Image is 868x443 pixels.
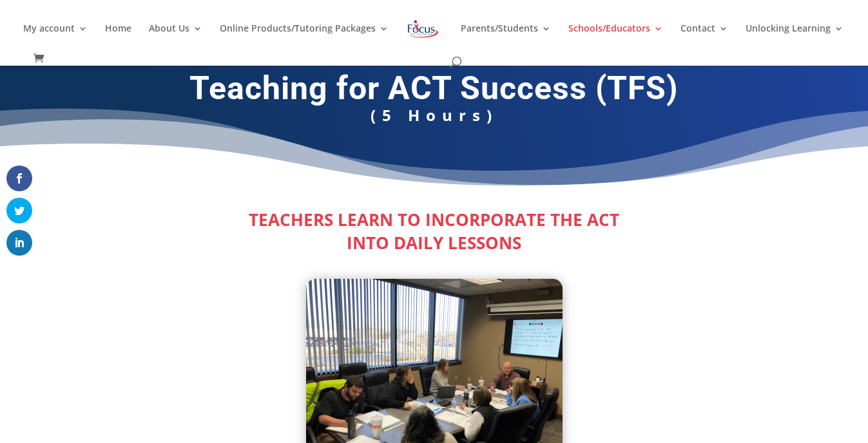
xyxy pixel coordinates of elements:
a: My account [23,24,88,54]
a: Parents/Students [461,24,551,54]
b: INTO DAILY LESSONS [347,231,521,254]
a: Schools/Educators [568,24,663,54]
img: Focus on Learning [406,17,439,41]
a: Online Products/Tutoring Packages [220,24,389,54]
b: TEACHERS LEARN TO INCORPORATE THE ACT [249,208,619,231]
a: Unlocking Learning [746,24,844,54]
h1: Teaching for ACT Success (TFS) [87,69,782,114]
a: Contact [680,24,728,54]
a: Home [105,24,131,54]
a: About Us [149,24,202,54]
p: (5 Hours) [87,114,782,133]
